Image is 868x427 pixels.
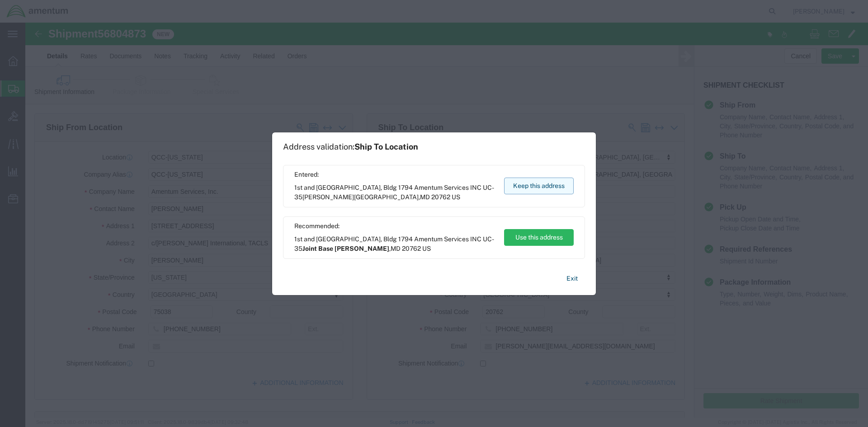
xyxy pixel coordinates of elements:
[294,221,495,231] span: Recommended:
[504,178,574,194] button: Keep this address
[294,170,495,179] span: Entered:
[354,142,418,151] span: Ship To Location
[402,245,421,252] span: 20762
[420,193,430,201] span: MD
[391,245,401,252] span: MD
[559,271,585,286] button: Exit
[452,193,460,201] span: US
[302,193,419,201] span: [PERSON_NAME][GEOGRAPHIC_DATA]
[302,245,389,252] span: Joint Base [PERSON_NAME]
[504,229,574,246] button: Use this address
[283,142,418,152] h1: Address validation:
[431,193,450,201] span: 20762
[294,183,495,202] span: 1st and [GEOGRAPHIC_DATA], Bldg 1794 Amentum Services INC UC-35 ,
[422,245,431,252] span: US
[294,235,495,253] span: 1st and [GEOGRAPHIC_DATA], Bldg 1794 Amentum Services INC UC-35 ,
